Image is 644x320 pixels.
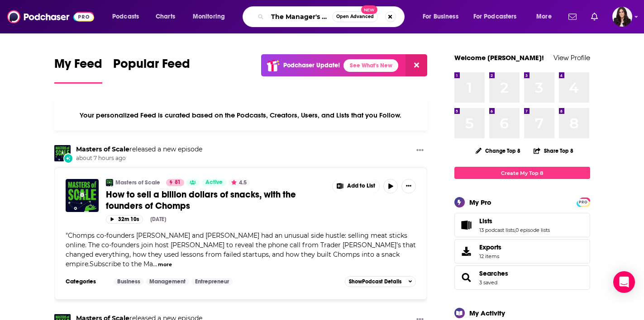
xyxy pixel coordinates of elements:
a: My Feed [54,56,102,84]
a: See What's New [343,59,398,72]
a: Masters of Scale [115,179,160,186]
span: Exports [479,243,501,251]
button: Share Top 8 [533,142,574,160]
span: How to sell a billion dollars of snacks, with the founders of Chomps [106,189,296,212]
span: Monitoring [193,10,225,23]
span: , [515,227,515,233]
a: How to sell a billion dollars of snacks, with the founders of Chomps [106,189,326,212]
button: 4.5 [229,179,249,186]
button: open menu [530,9,563,24]
span: Add to List [347,183,375,189]
a: Lists [479,217,550,225]
img: How to sell a billion dollars of snacks, with the founders of Chomps [66,179,99,212]
button: open menu [186,9,237,24]
span: Logged in as RebeccaShapiro [612,7,632,27]
img: Masters of Scale [106,179,113,186]
span: about 7 hours ago [76,155,202,162]
a: Searches [479,269,508,278]
span: 81 [175,178,181,187]
button: Open AdvancedNew [332,11,378,22]
a: Create My Top 8 [454,167,590,179]
button: Show profile menu [612,7,632,27]
button: more [158,261,172,268]
a: Exports [454,239,590,264]
img: Podchaser - Follow, Share and Rate Podcasts [7,8,94,25]
button: open menu [106,9,151,24]
a: Active [202,179,226,186]
a: View Profile [553,53,590,62]
span: Lists [479,217,492,225]
a: Entrepreneur [191,278,233,285]
a: Masters of Scale [76,145,129,153]
button: 32m 10s [106,215,143,224]
span: Active [205,178,223,187]
a: Management [146,278,189,285]
span: 12 items [479,253,501,259]
span: Show Podcast Details [349,278,401,285]
h3: released a new episode [76,145,202,154]
span: New [361,5,377,14]
a: 3 saved [479,279,497,286]
a: Popular Feed [113,56,190,84]
span: Exports [458,245,476,258]
a: Charts [150,9,181,24]
a: 81 [166,179,184,186]
span: Open Advanced [336,14,374,19]
button: Show More Button [401,179,416,193]
span: Popular Feed [113,56,190,77]
a: Business [114,278,144,285]
p: Podchaser Update! [283,61,340,69]
div: My Pro [469,198,491,207]
button: Show More Button [333,179,380,193]
button: open menu [416,9,470,24]
span: Chomps co-founders [PERSON_NAME] and [PERSON_NAME] had an unusual side hustle: selling meat stick... [66,231,416,268]
button: Change Top 8 [470,145,526,156]
a: 13 podcast lists [479,227,515,233]
div: [DATE] [150,216,166,222]
span: ... [153,260,157,268]
a: 0 episode lists [515,227,550,233]
a: Lists [458,219,476,231]
img: Masters of Scale [54,145,71,161]
a: Searches [458,271,476,284]
span: More [536,10,552,23]
div: Search podcasts, credits, & more... [251,6,413,27]
button: open menu [467,9,530,24]
a: Welcome [PERSON_NAME]! [454,53,544,62]
span: Charts [156,10,175,23]
button: Show More Button [413,145,427,156]
img: User Profile [612,7,632,27]
div: New Episode [63,153,73,163]
a: Show notifications dropdown [587,9,601,24]
span: For Podcasters [473,10,517,23]
span: For Business [423,10,458,23]
div: Open Intercom Messenger [613,271,635,293]
a: Show notifications dropdown [565,9,580,24]
button: ShowPodcast Details [345,276,416,287]
span: " [66,231,416,268]
div: Your personalized Feed is curated based on the Podcasts, Creators, Users, and Lists that you Follow. [54,100,428,131]
input: Search podcasts, credits, & more... [267,9,332,24]
span: My Feed [54,56,102,77]
span: Lists [454,213,590,237]
span: Podcasts [112,10,139,23]
h3: Categories [66,278,106,285]
span: Searches [454,265,590,290]
div: My Activity [469,309,505,317]
a: PRO [578,198,589,205]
